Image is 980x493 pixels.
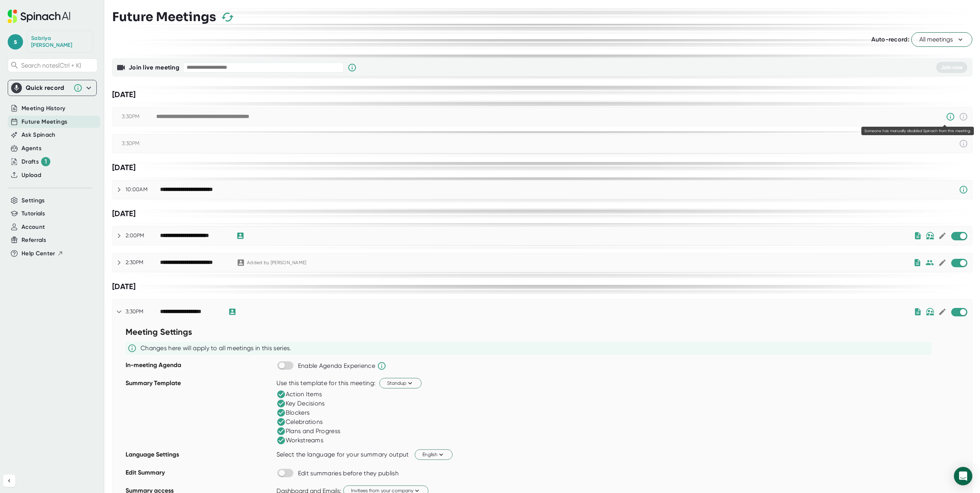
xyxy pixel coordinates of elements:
[112,163,972,172] div: [DATE]
[22,117,67,126] button: Future Meetings
[41,157,50,166] div: 1
[22,104,65,113] button: Meeting History
[126,186,160,193] div: 10:00AM
[129,64,179,71] b: Join live meeting
[936,62,967,73] button: Join now
[22,157,50,166] button: Drafts 1
[959,185,968,194] svg: Spinach requires a video conference link.
[122,113,156,120] div: 3:30PM
[959,139,968,148] svg: This event has already passed
[276,390,322,399] div: Action Items
[298,470,399,477] div: Edit summaries before they publish
[276,451,409,458] div: Select the language for your summary output
[22,249,55,258] span: Help Center
[919,35,964,44] span: All meetings
[22,236,46,245] button: Referrals
[126,259,160,266] div: 2:30PM
[387,379,414,387] span: Standup
[22,196,45,205] button: Settings
[31,35,89,48] div: Sabriya McKoy
[21,62,95,69] span: Search notes (Ctrl + K)
[112,209,972,218] div: [DATE]
[122,140,156,147] div: 3:30PM
[26,84,70,92] div: Quick record
[247,260,306,266] div: Added by [PERSON_NAME]
[141,344,291,352] div: Changes here will apply to all meetings in this series.
[911,32,972,47] button: All meetings
[113,134,972,153] div: 3:30PM
[954,467,972,485] div: Open Intercom Messenger
[926,308,934,316] img: internal-only.bf9814430b306fe8849ed4717edd4846.svg
[126,359,273,377] div: In-meeting Agenda
[22,223,45,232] button: Account
[276,399,325,408] div: Key Decisions
[112,10,216,24] h3: Future Meetings
[8,34,23,50] span: s
[298,362,375,370] div: Enable Agenda Experience
[11,80,93,96] div: Quick record
[112,282,972,291] div: [DATE]
[276,417,323,427] div: Celebrations
[926,232,934,240] img: internal-only.bf9814430b306fe8849ed4717edd4846.svg
[22,249,63,258] button: Help Center
[941,64,963,71] span: Join now
[112,90,972,99] div: [DATE]
[126,377,273,448] div: Summary Template
[377,361,386,371] svg: Spinach will help run the agenda and keep track of time
[22,131,56,139] button: Ask Spinach
[126,466,273,484] div: Edit Summary
[422,451,445,458] span: English
[126,448,273,466] div: Language Settings
[871,36,909,43] span: Auto-record:
[126,324,273,342] div: Meeting Settings
[276,436,323,445] div: Workstreams
[379,378,422,388] button: Standup
[22,209,45,218] button: Tutorials
[126,308,160,315] div: 3:30PM
[22,144,41,153] button: Agents
[22,157,50,166] div: Drafts
[276,427,340,436] div: Plans and Progress
[276,379,376,387] div: Use this template for this meeting:
[126,232,160,239] div: 2:00PM
[22,171,41,180] button: Upload
[276,408,310,417] div: Blockers
[3,475,15,487] button: Collapse sidebar
[415,449,452,460] button: English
